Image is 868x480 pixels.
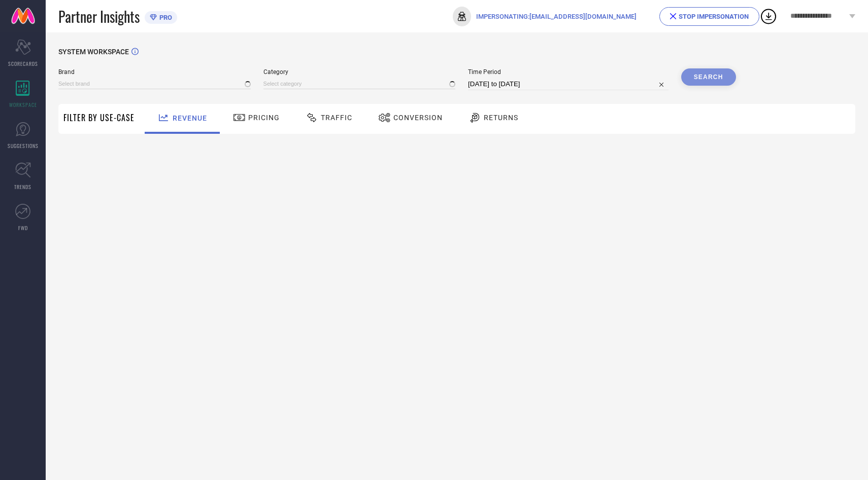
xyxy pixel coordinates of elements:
span: Category [263,68,456,76]
span: TRENDS [14,183,31,191]
span: FWD [18,224,28,232]
span: Revenue [173,114,207,122]
span: WORKSPACE [9,101,37,108]
input: Select time period [468,78,669,90]
span: SCORECARDS [8,60,38,67]
span: SUGGESTIONS [8,142,39,150]
span: PRO [157,14,172,21]
span: Brand [58,68,251,76]
input: Select category [263,79,456,89]
span: Returns [484,114,518,122]
span: IMPERSONATING: [EMAIL_ADDRESS][DOMAIN_NAME] [476,13,637,20]
span: Filter By Use-Case [63,112,135,124]
span: Pricing [248,114,280,122]
div: STOP IMPERSONATION [670,13,749,20]
input: Select brand [58,79,251,89]
span: Partner Insights [58,6,140,27]
span: Traffic [321,114,352,122]
div: Open download list [759,7,778,25]
span: SYSTEM WORKSPACE [58,48,129,56]
span: Conversion [393,114,443,122]
span: Time Period [468,68,669,76]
